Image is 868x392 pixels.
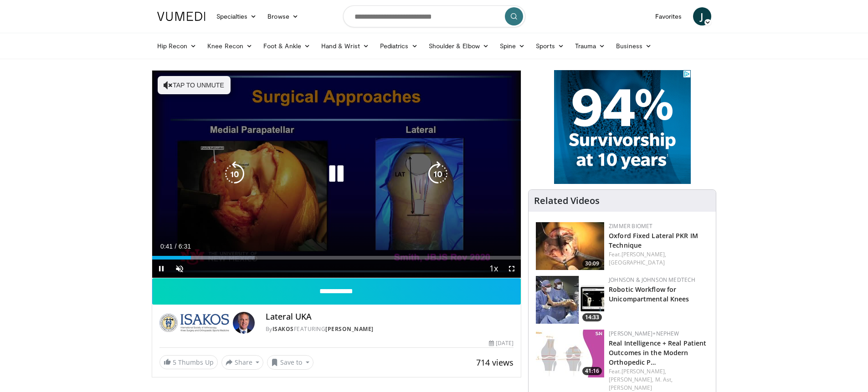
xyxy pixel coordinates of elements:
div: Feat. [609,367,709,392]
a: Pediatrics [375,37,423,55]
a: Hip Recon [152,37,202,55]
button: Share [221,355,264,370]
a: Johnson & Johnson MedTech [609,276,695,284]
a: Robotic Workflow for Unicompartmental Knees [609,285,689,303]
a: Hand & Wrist [316,37,375,55]
a: Zimmer Biomet [609,222,652,230]
a: J [693,7,711,25]
span: 714 views [476,357,514,368]
button: Unmute [170,260,189,278]
a: 41:16 [536,330,604,377]
span: 5 [173,358,176,367]
span: 41:16 [582,367,602,375]
video-js: Video Player [152,71,521,278]
img: 1139bc86-10bf-4018-b609-ddc03866ed6b.150x105_q85_crop-smart_upscale.jpg [536,222,604,270]
div: Feat. [609,250,709,267]
a: ISAKOS [272,325,294,333]
a: Browse [262,7,304,25]
a: [PERSON_NAME] [325,325,374,333]
a: Knee Recon [202,37,258,55]
h4: Related Videos [534,195,600,206]
a: [PERSON_NAME]+Nephew [609,330,679,337]
span: 30:09 [582,260,602,268]
img: ISAKOS [159,312,229,334]
a: [PERSON_NAME], [609,376,653,383]
a: Spine [494,37,530,55]
img: Avatar [233,312,255,334]
a: Favorites [650,7,688,25]
div: Progress Bar [152,256,521,260]
img: c6830cff-7f4a-4323-a779-485c40836a20.150x105_q85_crop-smart_upscale.jpg [536,276,604,324]
a: 5 Thumbs Up [159,355,218,369]
span: 14:33 [582,313,602,321]
span: 6:31 [179,243,191,250]
a: Shoulder & Elbow [423,37,494,55]
input: Search topics, interventions [343,5,525,27]
button: Tap to unmute [158,76,231,94]
a: Foot & Ankle [258,37,316,55]
a: Sports [530,37,570,55]
button: Fullscreen [503,260,521,278]
div: [DATE] [489,339,514,347]
button: Pause [152,260,170,278]
a: Trauma [570,37,611,55]
a: 30:09 [536,222,604,270]
span: / [175,243,177,250]
iframe: Advertisement [554,70,691,184]
a: Real Intelligence + Real Patient Outcomes in the Modern Orthopedic P… [609,339,706,367]
div: By FEATURING [266,325,514,333]
button: Playback Rate [484,260,503,278]
a: [PERSON_NAME], [621,367,666,375]
a: [PERSON_NAME], [GEOGRAPHIC_DATA] [609,250,666,266]
a: Specialties [211,7,262,25]
button: Save to [267,355,313,370]
a: Business [611,37,657,55]
img: ee8e35d7-143c-4fdf-9a52-4e84709a2b4c.150x105_q85_crop-smart_upscale.jpg [536,330,604,377]
span: 0:41 [160,243,173,250]
h4: Lateral UKA [266,312,514,322]
a: Oxford Fixed Lateral PKR IM Technique [609,231,698,249]
a: M. Ast, [655,376,673,383]
a: [PERSON_NAME] [609,384,652,392]
a: 14:33 [536,276,604,324]
img: VuMedi Logo [157,12,205,21]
